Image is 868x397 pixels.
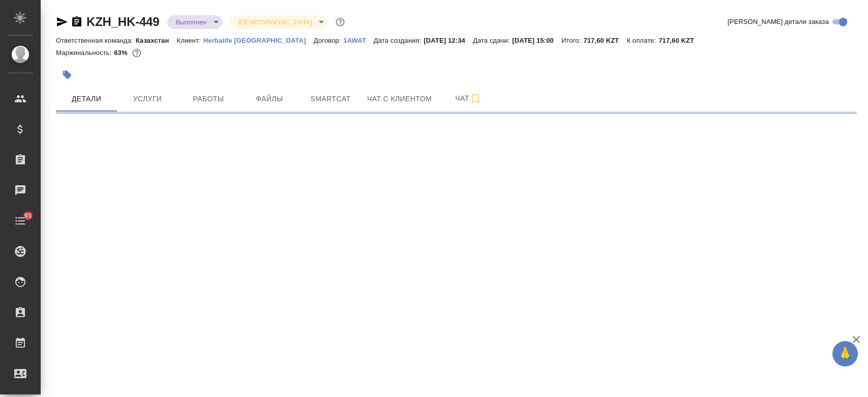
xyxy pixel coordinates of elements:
[86,15,159,29] a: KZH_HK-449
[334,15,347,29] button: Доп статусы указывают на важность/срочность заказа
[136,37,177,44] p: Казахстан
[561,37,583,44] p: Итого:
[314,37,344,44] p: Договор:
[56,49,114,56] p: Маржинальность:
[469,93,482,105] svg: Подписаться
[203,37,314,44] p: Herbalife [GEOGRAPHIC_DATA]
[71,16,83,28] button: Скопировать ссылку
[832,341,858,366] button: 🙏
[343,37,374,44] p: 1AWAT
[374,37,424,44] p: Дата создания:
[836,343,854,364] span: 🙏
[230,15,327,29] div: Выполнен
[56,16,68,28] button: Скопировать ссылку для ЯМессенджера
[62,93,111,105] span: Детали
[306,93,355,105] span: Smartcat
[203,36,314,44] a: Herbalife [GEOGRAPHIC_DATA]
[130,46,143,60] button: 37.90 RUB;
[56,64,78,86] button: Добавить тэг
[56,37,136,44] p: Ответственная команда:
[512,37,561,44] p: [DATE] 15:00
[626,37,659,44] p: К оплате:
[367,93,432,105] span: Чат с клиентом
[184,93,233,105] span: Работы
[583,37,626,44] p: 717,60 KZT
[235,18,315,26] button: [DEMOGRAPHIC_DATA]
[245,93,294,105] span: Файлы
[114,49,130,56] p: 63%
[167,15,222,29] div: Выполнен
[123,93,172,105] span: Услуги
[18,211,38,221] span: 93
[444,92,493,105] span: Чат
[3,208,38,234] a: 93
[473,37,512,44] p: Дата сдачи:
[172,18,209,26] button: Выполнен
[176,37,203,44] p: Клиент:
[343,36,374,44] a: 1AWAT
[728,17,829,27] span: [PERSON_NAME] детали заказа
[659,37,702,44] p: 717,60 KZT
[424,37,473,44] p: [DATE] 12:34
